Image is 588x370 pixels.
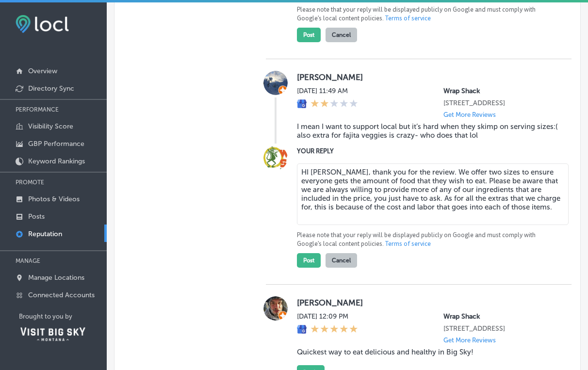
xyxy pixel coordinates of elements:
button: Post [297,28,321,42]
p: Connected Accounts [28,291,95,299]
p: GBP Performance [28,140,84,148]
div: 2 Stars [310,99,358,109]
p: Wrap Shack [443,312,560,321]
p: Overview [28,67,57,75]
img: Image [263,146,288,170]
img: fda3e92497d09a02dc62c9cd864e3231.png [16,15,69,33]
label: [PERSON_NAME] [297,298,560,307]
a: Terms of service [385,14,431,23]
p: Directory Sync [28,84,74,93]
a: Terms of service [385,240,431,248]
img: Visit Big Sky Montana [19,326,87,342]
p: Please note that your reply will be displayed publicly on Google and must comply with Google's lo... [297,5,560,23]
label: [PERSON_NAME] [297,72,560,82]
p: Please note that your reply will be displayed publicly on Google and must comply with Google's lo... [297,231,560,248]
textarea: HI [PERSON_NAME], thank you for the review. We offer two sizes to ensure everyone gets the amount... [297,163,569,225]
p: Posts [28,212,45,221]
p: Manage Locations [28,273,84,282]
p: 77 Aspen Leaf Drive # 1 [443,324,560,333]
button: Post [297,253,321,268]
blockquote: I mean I want to support local but it’s hard when they skimp on serving sizes:( also extra for fa... [297,122,560,140]
p: Visibility Score [28,122,73,130]
p: Get More Reviews [443,111,496,118]
label: [DATE] 11:49 AM [297,87,358,95]
p: Get More Reviews [443,337,496,344]
p: 77 Aspen Leaf Drive # 1 [443,99,560,107]
p: Photos & Videos [28,195,80,203]
p: Brought to you by [19,313,107,320]
label: [DATE] 12:09 PM [297,312,358,321]
label: YOUR REPLY [297,147,560,155]
button: Cancel [326,253,357,268]
p: Keyword Rankings [28,157,85,165]
div: 5 Stars [310,324,358,335]
p: Reputation [28,230,62,238]
button: Cancel [326,28,357,42]
blockquote: Quickest way to eat delicious and healthy in Big Sky! [297,348,560,356]
p: Wrap Shack [443,87,560,95]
